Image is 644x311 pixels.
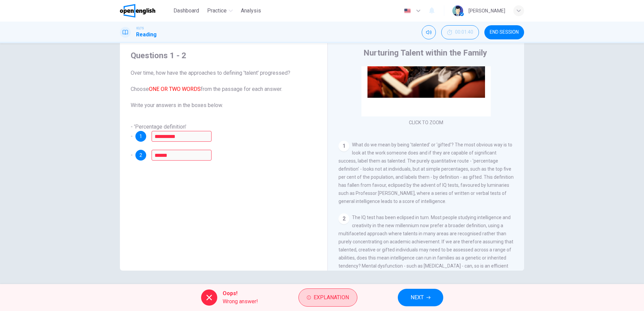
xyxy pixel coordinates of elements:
h4: Questions 1 - 2 [131,50,317,61]
button: Explanation [298,288,357,307]
div: Mute [422,25,436,39]
span: - [131,152,133,158]
div: 1 [339,141,349,151]
span: - 'Percentage definition' - [131,124,186,139]
img: OpenEnglish logo [120,4,155,18]
input: IQ; intelligence; IQ tests; IQ test; [152,131,212,142]
button: Dashboard [171,5,202,17]
span: The IQ test has been eclipsed in turn. Most people studying intelligence and creativity in the ne... [339,215,513,277]
span: 1 [139,134,142,139]
font: ONE OR TWO WORDS [149,86,201,92]
span: Over time, how have the approaches to defining 'talent' progressed? Choose from the passage for e... [131,69,317,109]
span: IELTS [136,26,144,31]
button: Practice [204,5,235,17]
div: [PERSON_NAME] [469,7,505,15]
span: END SESSION [490,30,519,35]
button: Analysis [238,5,264,17]
button: NEXT [398,289,443,306]
span: What do we mean by being 'talented' or 'gifted'? The most obvious way is to look at the work some... [339,142,514,204]
button: END SESSION [484,25,524,39]
span: Wrong answer! [223,298,258,306]
h1: Reading [136,31,157,39]
span: Dashboard [173,7,199,15]
div: Hide [441,25,479,39]
span: 2 [139,153,142,158]
img: en [403,8,412,13]
span: Analysis [241,7,261,15]
div: 2 [339,213,349,224]
span: Oops! [223,289,258,298]
span: 00:01:40 [455,30,473,35]
span: Practice [207,7,227,15]
button: 00:01:40 [441,25,479,39]
span: NEXT [411,293,424,302]
img: Profile picture [452,5,463,16]
input: multifaceted; multifaceted approach; [152,150,212,161]
span: Explanation [314,293,349,302]
h4: Nurturing Talent within the Family [363,47,487,58]
a: OpenEnglish logo [120,4,171,18]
